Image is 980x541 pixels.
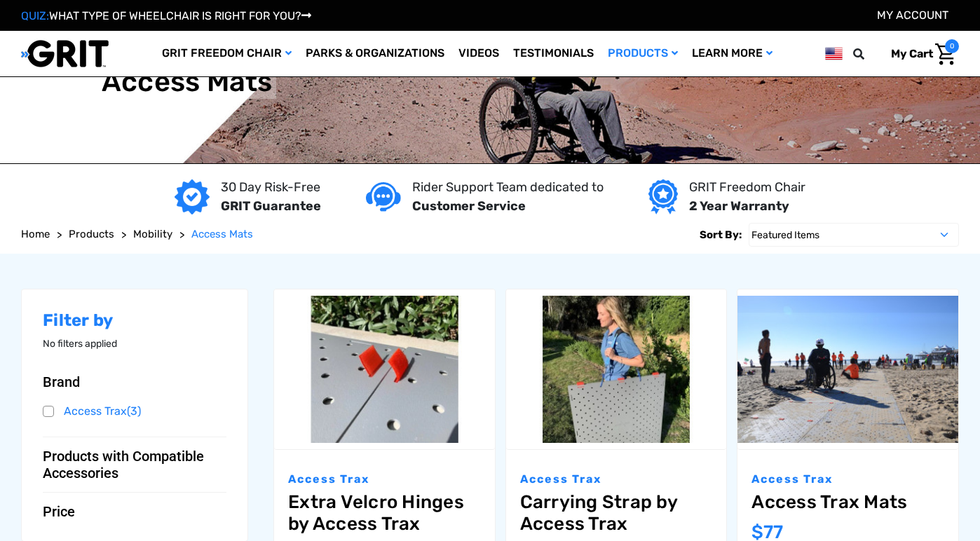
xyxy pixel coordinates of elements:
[43,336,226,351] p: No filters applied
[751,491,944,513] a: Access Trax Mats,$77.00
[191,228,253,240] span: Access Mats
[69,226,114,242] a: Products
[451,31,506,76] a: Videos
[43,503,226,520] button: Price
[601,31,685,76] a: Products
[506,296,727,442] img: Carrying Strap by Access Trax
[366,182,401,211] img: Customer service
[825,45,843,62] img: us.png
[935,43,955,65] img: Cart
[274,289,495,449] a: Extra Velcro Hinges by Access Trax,$12.00
[737,289,958,449] a: Access Trax Mats,$77.00
[520,471,713,488] p: Access Trax
[221,198,321,214] strong: GRIT Guarantee
[274,296,495,442] img: Extra Velcro Hinges by Access Trax
[43,503,75,520] span: Price
[21,9,311,22] a: QUIZ:WHAT TYPE OF WHEELCHAIR IS RIGHT FOR YOU?
[891,47,933,60] span: My Cart
[288,491,481,535] a: Extra Velcro Hinges by Access Trax,$12.00
[506,31,601,76] a: Testimonials
[43,401,226,422] a: Access Trax(3)
[127,404,141,418] span: (3)
[288,471,481,488] p: Access Trax
[21,39,109,68] img: GRIT All-Terrain Wheelchair and Mobility Equipment
[191,226,253,242] a: Access Mats
[700,223,742,247] label: Sort By:
[880,39,959,69] a: Cart with 0 items
[69,228,114,240] span: Products
[221,178,321,197] p: 30 Day Risk-Free
[43,448,215,481] span: Products with Compatible Accessories
[689,178,805,197] p: GRIT Freedom Chair
[21,226,50,242] a: Home
[737,296,958,442] img: Access Trax Mats
[689,198,789,214] strong: 2 Year Warranty
[299,31,451,76] a: Parks & Organizations
[43,374,80,390] span: Brand
[133,228,172,240] span: Mobility
[175,179,210,214] img: GRIT Guarantee
[412,178,604,197] p: Rider Support Team dedicated to
[21,228,50,240] span: Home
[751,471,944,488] p: Access Trax
[945,39,959,53] span: 0
[877,8,948,22] a: Account
[43,374,226,390] button: Brand
[133,226,172,242] a: Mobility
[859,39,880,69] input: Search
[648,179,677,214] img: Year warranty
[506,289,727,449] a: Carrying Strap by Access Trax,$30.00
[155,31,299,76] a: GRIT Freedom Chair
[102,65,273,99] h1: Access Mats
[21,9,49,22] span: QUIZ:
[43,448,226,481] button: Products with Compatible Accessories
[43,310,226,331] h2: Filter by
[685,31,780,76] a: Learn More
[412,198,526,214] strong: Customer Service
[520,491,713,535] a: Carrying Strap by Access Trax,$30.00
